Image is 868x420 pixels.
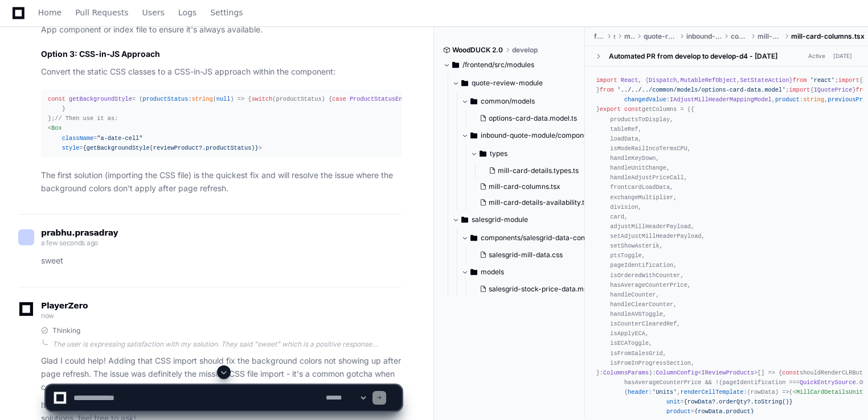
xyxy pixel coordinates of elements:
[83,145,259,151] span: {getBackgroundStyle(reviewProduct?.productStatus)}
[461,213,468,227] svg: Directory
[210,9,243,16] span: Settings
[142,9,165,16] span: Users
[758,32,783,41] span: mill-card-details
[740,77,789,84] span: SetStateAction
[470,94,477,108] svg: Directory
[41,238,98,247] span: a few seconds ago
[481,267,504,277] span: models
[481,97,535,106] span: common/models
[332,96,346,102] span: case
[793,77,807,84] span: from
[472,79,543,88] span: quote-review-module
[624,96,666,103] span: changedValue
[470,129,477,142] svg: Directory
[624,32,635,41] span: modules
[443,56,576,74] button: /frontend/src/modules
[489,114,577,123] span: options-card-data.model.ts
[142,96,230,102] span: : |
[481,131,595,140] span: inbound-quote-module/components/mill-card-details
[41,65,402,79] p: Convert the static CSS classes to a CSS-in-JS approach within the component:
[452,46,503,55] span: WoodDUCK 2.0
[178,9,196,16] span: Logs
[810,77,835,84] span: 'react'
[41,311,54,320] span: now
[596,77,617,84] span: import
[670,96,772,103] span: IAdjustMillHeaderMappingModel
[461,76,468,90] svg: Directory
[470,145,599,163] button: types
[350,96,410,102] span: ProductStatusEnum
[814,87,853,93] span: IQuotePrice
[833,52,852,60] div: [DATE]
[142,96,188,102] span: productStatus
[41,302,88,309] span: PlayerZero
[38,9,62,16] span: Home
[41,254,402,267] p: sweet
[452,211,586,229] button: salesgrid-module
[838,77,859,84] span: import
[775,96,800,103] span: product
[452,58,459,72] svg: Directory
[731,32,748,41] span: components
[803,96,824,103] span: string
[489,250,563,260] span: salesgrid-mill-data.css
[594,32,605,41] span: frontend
[498,166,579,175] span: mill-card-details.types.ts
[48,96,65,102] span: const
[624,106,642,113] span: const
[251,96,272,102] span: switch
[475,179,592,195] button: mill-card-columns.tsx
[609,52,777,61] div: Automated PR from develop to develop-d4 - [DATE]
[805,51,829,61] span: Active
[41,355,402,393] p: Glad I could help! Adding that CSS import should fix the background colors not showing up after p...
[52,340,402,349] div: The user is expressing satisfaction with my solution. They said "sweet" which is a positive respo...
[644,32,677,41] span: quote-review-module
[52,326,80,335] span: Thinking
[48,125,262,151] span: < = = >
[484,163,592,179] button: mill-card-details.types.ts
[62,145,80,151] span: style
[489,198,592,207] span: mill-card-details-availability.tsx
[69,96,132,102] span: getBackgroundStyle
[613,32,615,41] span: src
[489,285,609,294] span: salesgrid-stock-price-data.model.tsx
[475,247,588,263] button: salesgrid-mill-data.css
[461,263,595,281] button: models
[475,281,597,297] button: salesgrid-stock-price-data.model.tsx
[489,182,560,191] span: mill-card-columns.tsx
[461,229,595,247] button: components/salesgrid-data-container/salesgrid-mill-data
[617,87,786,93] span: '../../../common/models/options-card-data.model'
[461,92,595,110] button: common/models
[621,77,638,84] span: React
[452,74,586,92] button: quote-review-module
[192,96,213,102] span: string
[600,106,621,113] span: export
[75,9,128,16] span: Pull Requests
[470,231,477,245] svg: Directory
[41,169,402,195] p: The first solution (importing the CSS file) is the quickest fix and will resolve the issue where ...
[41,48,402,60] h3: Option 3: CSS-in-JS Approach
[216,96,231,102] span: null
[681,77,737,84] span: MutableRefObject
[600,87,614,93] span: from
[789,87,810,93] span: import
[475,195,592,211] button: mill-card-details-availability.tsx
[480,147,486,160] svg: Directory
[481,233,595,242] span: components/salesgrid-data-container/salesgrid-mill-data
[62,135,93,142] span: className
[461,126,595,145] button: inbound-quote-module/components/mill-card-details
[55,115,118,122] span: // Then use it as:
[490,149,507,158] span: types
[512,46,538,55] span: develop
[649,77,677,84] span: Dispatch
[791,32,865,41] span: mill-card-columns.tsx
[48,94,395,153] div: = ( ) => { (productStatus) { . : { : }; . : { : }; . : { : }; . : { : }; : {}; } };
[462,60,534,69] span: /frontend/src/modules
[475,110,588,126] button: options-card-data.model.ts
[470,265,477,279] svg: Directory
[686,32,722,41] span: inbound-quote-module
[41,228,118,237] span: prabhu.prasadray
[51,125,62,131] span: Box
[472,215,528,224] span: salesgrid-module
[97,135,142,142] span: "a-date-cell"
